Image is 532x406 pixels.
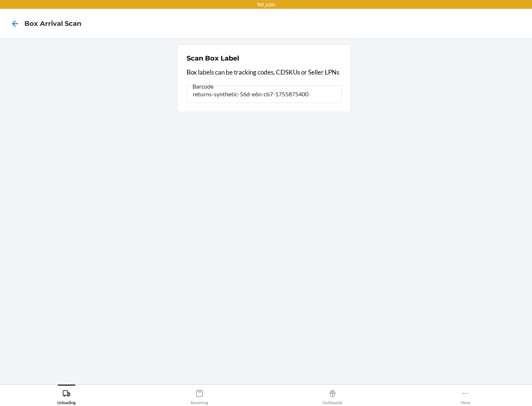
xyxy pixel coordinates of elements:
button: Receiving [133,385,266,405]
span: Barcode [191,83,215,90]
button: More [399,385,532,405]
h2: Scan Box Label [187,54,239,63]
input: Barcode [187,85,342,103]
p: TST_LOG [257,1,275,8]
h4: Box Arrival Scan [24,19,81,28]
div: Outbounds [323,386,342,405]
div: Unloading [57,386,76,405]
div: More [461,386,470,405]
p: Box labels can be tracking codes, CDSKUs or Seller LPNs [187,68,342,77]
div: Receiving [191,386,208,405]
button: Outbounds [266,385,399,405]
